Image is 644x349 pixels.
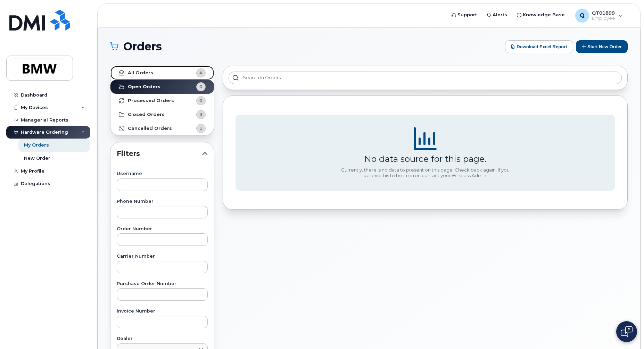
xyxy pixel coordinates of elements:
label: Invoice Number [117,309,208,314]
a: Open Orders0 [110,80,214,94]
a: Cancelled Orders1 [110,122,214,135]
label: Carrier Number [117,254,208,259]
div: Currently, there is no data to present on this page. Check back again. If you believe this to be ... [338,167,512,178]
span: Orders [123,41,162,52]
label: Dealer [117,336,208,341]
button: Download Excel Report [505,40,573,53]
button: Start New Order [576,40,628,53]
input: Search in orders [229,72,622,84]
strong: Processed Orders [128,98,174,103]
span: 1 [199,125,203,132]
a: Closed Orders3 [110,108,214,122]
strong: Cancelled Orders [128,126,172,131]
label: Username [117,172,208,176]
span: 0 [199,97,203,104]
span: Filters [117,149,202,159]
span: 3 [199,111,203,118]
span: 0 [199,83,203,90]
label: Order Number [117,227,208,231]
strong: Open Orders [128,84,160,90]
strong: Closed Orders [128,112,165,117]
label: Purchase Order Number [117,282,208,286]
span: 4 [199,69,203,76]
div: No data source for this page. [364,153,486,164]
img: Open chat [621,326,633,337]
a: All Orders4 [110,66,214,80]
strong: All Orders [128,70,153,76]
label: Phone Number [117,199,208,204]
a: Processed Orders0 [110,94,214,108]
